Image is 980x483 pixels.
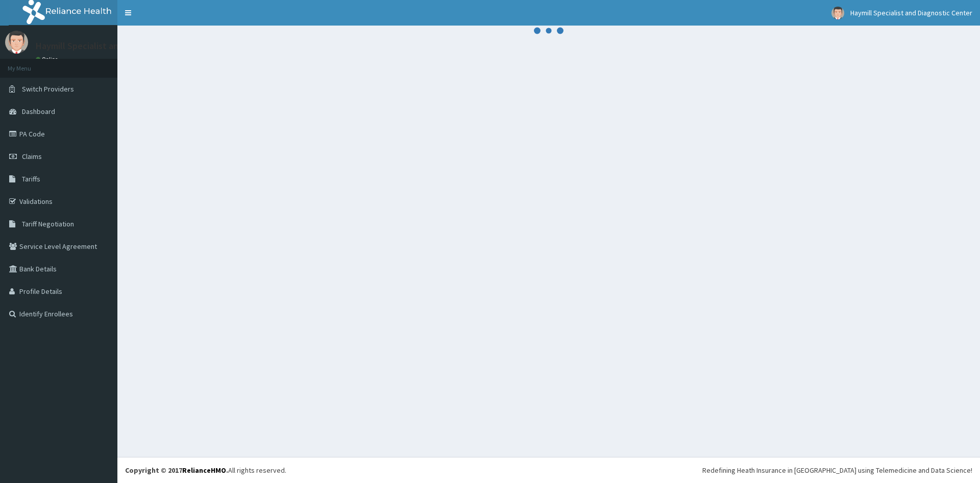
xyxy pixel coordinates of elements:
[831,7,844,19] img: User Image
[22,219,74,228] span: Tariff Negotiation
[850,8,972,17] span: Haymill Specialist and Diagnostic Center
[533,15,564,46] svg: audio-loading
[22,152,42,161] span: Claims
[125,466,228,475] strong: Copyright © 2017 .
[182,466,226,475] a: RelianceHMO
[36,56,60,63] a: Online
[22,84,74,94] span: Switch Providers
[117,457,980,483] footer: All rights reserved.
[22,174,40,183] span: Tariffs
[36,41,198,51] p: Haymill Specialist and Diagnostic Center
[22,107,55,116] span: Dashboard
[702,465,972,475] div: Redefining Heath Insurance in [GEOGRAPHIC_DATA] using Telemedicine and Data Science!
[5,31,28,54] img: User Image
